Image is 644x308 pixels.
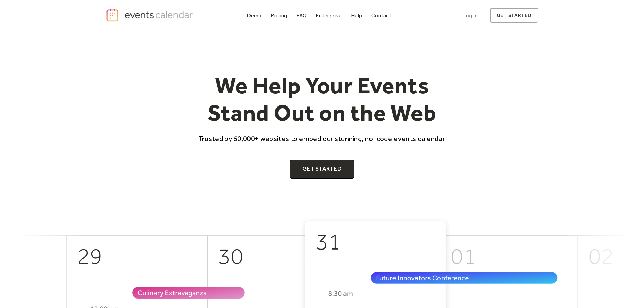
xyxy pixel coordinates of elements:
div: Help [351,14,362,17]
a: Contact [368,11,394,20]
div: Demo [247,14,262,17]
a: Pricing [268,11,290,20]
div: FAQ [296,14,307,17]
div: Contact [371,14,391,17]
a: Enterprise [313,11,344,20]
div: Enterprise [316,14,341,17]
h1: We Help Your Events Stand Out on the Web [192,72,452,127]
a: Help [348,11,365,20]
a: Demo [244,11,264,20]
a: FAQ [294,11,310,20]
p: Trusted by 50,000+ websites to embed our stunning, no-code events calendar. [192,134,452,143]
a: Get Started [290,160,354,179]
a: get started [490,8,538,23]
div: Pricing [271,14,287,17]
a: Log In [456,8,484,23]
